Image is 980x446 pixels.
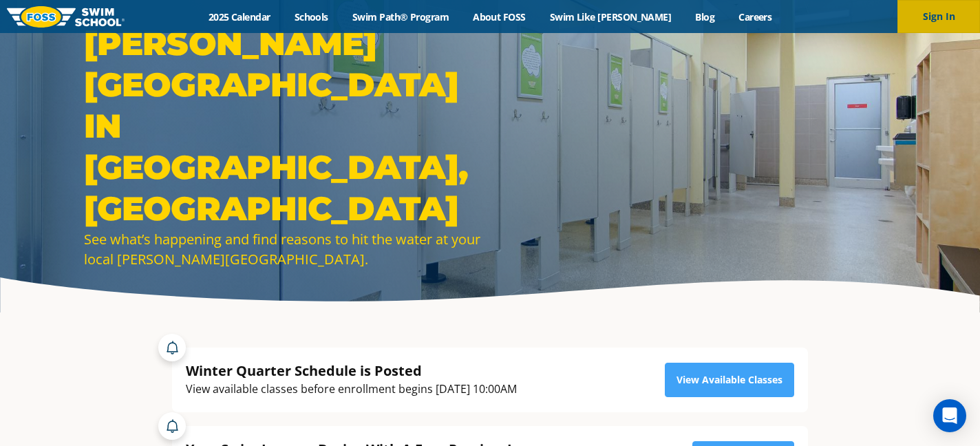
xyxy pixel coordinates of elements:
a: About FOSS [461,10,538,23]
a: Swim Like [PERSON_NAME] [537,10,683,23]
div: See what’s happening and find reasons to hit the water at your local [PERSON_NAME][GEOGRAPHIC_DATA]. [84,229,483,269]
img: FOSS Swim School Logo [7,6,125,28]
div: View available classes before enrollment begins [DATE] 10:00AM [186,380,517,399]
a: View Available Classes [665,363,794,397]
div: Winter Quarter Schedule is Posted [186,361,517,380]
a: Swim Path® Program [340,10,460,23]
a: Schools [282,10,340,23]
a: Blog [683,10,727,23]
a: 2025 Calendar [196,10,282,23]
a: Careers [727,10,784,23]
h1: [PERSON_NAME][GEOGRAPHIC_DATA] in [GEOGRAPHIC_DATA], [GEOGRAPHIC_DATA] [84,23,483,229]
div: Open Intercom Messenger [933,399,966,432]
